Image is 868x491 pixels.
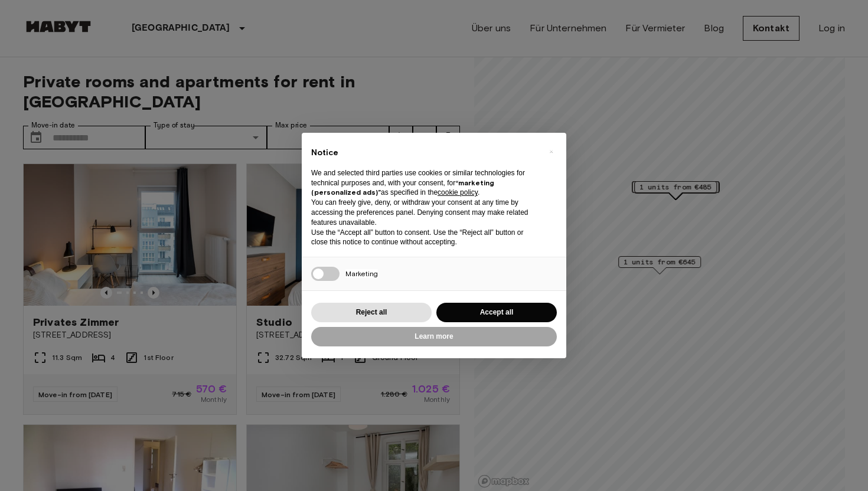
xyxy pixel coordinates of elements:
p: We and selected third parties use cookies or similar technologies for technical purposes and, wit... [311,168,538,198]
button: Accept all [436,303,557,322]
span: × [549,145,553,159]
button: Learn more [311,327,557,346]
a: cookie policy [438,188,478,197]
button: Reject all [311,303,432,322]
p: Use the “Accept all” button to consent. Use the “Reject all” button or close this notice to conti... [311,228,538,248]
span: Marketing [345,269,378,278]
button: Close this notice [541,142,560,161]
strong: “marketing (personalized ads)” [311,178,494,197]
h2: Notice [311,147,538,159]
p: You can freely give, deny, or withdraw your consent at any time by accessing the preferences pane... [311,198,538,227]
